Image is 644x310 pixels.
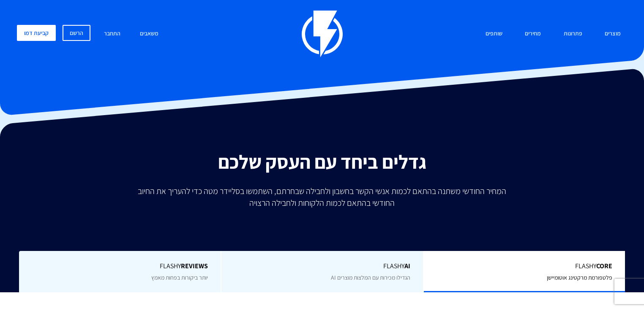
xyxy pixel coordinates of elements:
[598,25,627,43] a: מוצרים
[17,25,56,41] a: קביעת דמו
[63,25,90,41] a: הרשם
[404,261,410,270] b: AI
[234,261,410,271] span: Flashy
[151,274,208,281] span: יותר ביקורות בפחות מאמץ
[479,25,509,43] a: שותפים
[596,261,612,270] b: Core
[6,151,638,172] h2: גדלים ביחד עם העסק שלכם
[181,261,208,270] b: REVIEWS
[32,261,208,271] span: Flashy
[134,25,165,43] a: משאבים
[331,274,410,281] span: הגדילו מכירות עם המלצות מוצרים AI
[98,25,127,43] a: התחבר
[518,25,547,43] a: מחירים
[547,274,612,281] span: פלטפורמת מרקטינג אוטומיישן
[437,261,612,271] span: Flashy
[557,25,589,43] a: פתרונות
[132,185,512,209] p: המחיר החודשי משתנה בהתאם לכמות אנשי הקשר בחשבון ולחבילה שבחרתם, השתמשו בסליידר מטה כדי להעריך את ...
